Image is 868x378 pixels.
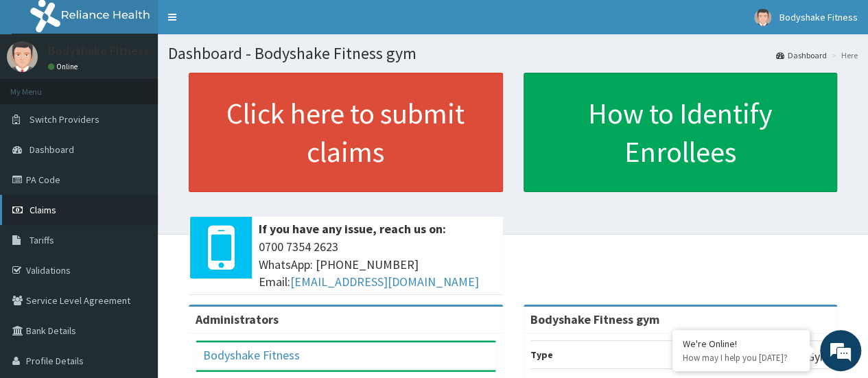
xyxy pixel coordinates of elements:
[196,311,279,327] b: Administrators
[530,349,553,361] b: Type
[828,49,858,61] li: Here
[524,73,838,192] a: How to Identify Enrollees
[30,113,99,126] span: Switch Providers
[754,9,771,26] img: User Image
[225,7,258,40] div: Minimize live chat window
[30,204,56,216] span: Claims
[259,221,446,237] b: If you have any issue, reach us on:
[80,106,189,244] span: We're online!
[30,143,74,156] span: Dashboard
[71,77,231,95] div: Chat with us now
[259,238,496,291] span: 0700 7354 2623 WhatsApp: [PHONE_NUMBER] Email:
[168,45,858,62] h1: Dashboard - Bodyshake Fitness gym
[779,11,858,23] span: Bodyshake Fitness
[7,241,261,289] textarea: Type your message and hit 'Enter'
[290,274,479,290] a: [EMAIL_ADDRESS][DOMAIN_NAME]
[25,69,56,103] img: d_794563401_company_1708531726252_794563401
[530,311,659,327] strong: Bodyshake Fitness gym
[203,347,300,363] a: Bodyshake Fitness
[683,352,799,364] p: How may I help you today?
[189,73,503,192] a: Click here to submit claims
[776,49,827,61] a: Dashboard
[683,338,799,350] div: We're Online!
[807,348,830,366] p: Gym
[7,41,38,72] img: User Image
[48,45,149,57] p: Bodyshake Fitness
[30,234,54,246] span: Tariffs
[48,62,81,71] a: Online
